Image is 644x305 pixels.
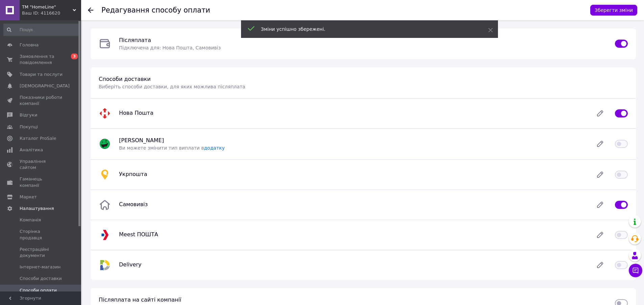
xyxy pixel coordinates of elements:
[119,110,153,116] span: Нова Пошта
[20,71,63,78] span: Товари та послуги
[99,84,245,89] span: Виберіть способи доставки, для яких можлива післяплата
[629,264,642,277] button: Чат з покупцем
[20,94,63,107] span: Показники роботи компанії
[20,287,57,293] span: Способи оплати
[88,7,93,14] div: Повернутися до списку оплат
[20,194,37,200] span: Маркет
[119,137,164,144] span: [PERSON_NAME]
[71,53,78,59] span: 3
[99,297,181,303] span: Післяплата на сайті компанії
[22,4,73,10] span: ТМ "HomeLine"
[101,7,210,14] div: Редагування способу оплати
[119,37,151,43] span: Післяплата
[20,83,70,89] span: [DEMOGRAPHIC_DATA]
[119,231,158,238] span: Meest ПОШТА
[204,145,224,151] a: додатку
[20,176,63,188] span: Гаманець компанії
[20,217,41,223] span: Компанія
[119,201,148,208] span: Самовивіз
[20,205,54,212] span: Налаштування
[20,147,43,153] span: Аналітика
[20,135,56,141] span: Каталог ProSale
[20,264,61,270] span: Інтернет-магазин
[20,228,63,241] span: Сторінка продавця
[20,276,62,282] span: Способи доставки
[119,171,147,177] span: Укрпошта
[119,145,225,151] span: Ви можете змінити тип виплати в
[20,158,63,171] span: Управління сайтом
[22,10,81,16] div: Ваш ID: 4116620
[590,5,637,16] button: Зберегти зміни
[20,53,63,66] span: Замовлення та повідомлення
[261,26,471,32] div: Зміни успішно збережені.
[20,42,39,48] span: Головна
[3,24,80,36] input: Пошук
[20,246,63,259] span: Реєстраційні документи
[99,76,151,82] span: Способи доставки
[119,45,221,50] span: Підключена для: Нова Пошта, Самовивіз
[20,112,37,118] span: Відгуки
[20,124,38,130] span: Покупці
[119,261,141,268] span: Delivery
